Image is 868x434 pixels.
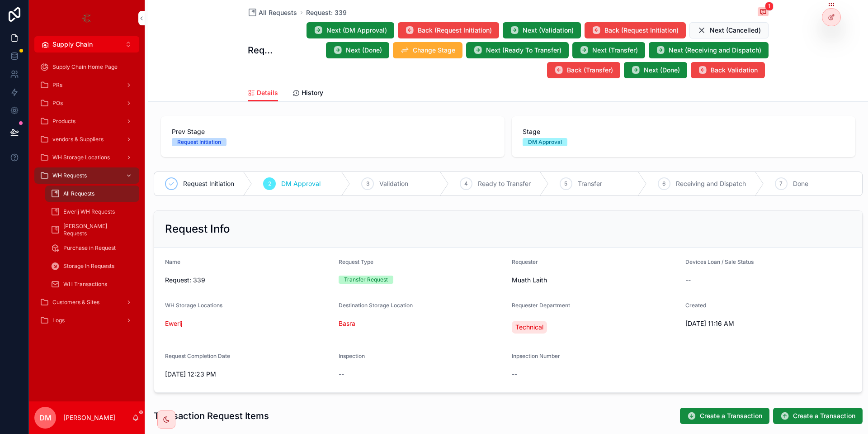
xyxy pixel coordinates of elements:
[604,26,679,35] span: Back (Request Initiation)
[779,180,783,187] span: 7
[503,22,581,38] button: Next (Validation)
[564,180,567,187] span: 5
[398,22,499,38] button: Back (Request Initiation)
[339,302,413,309] span: Destination Storage Location
[662,180,665,187] span: 6
[80,11,94,25] img: App logo
[63,208,115,215] span: Ewerij WH Requests
[685,302,706,309] span: Created
[669,46,761,55] span: Next (Receiving and Dispatch)
[34,95,139,111] a: POs
[515,323,543,332] span: Technical
[585,22,686,38] button: Back (Request Initiation)
[52,136,104,143] span: vendors & Suppliers
[418,26,492,35] span: Back (Request Initiation)
[39,412,52,423] span: DM
[165,276,331,285] span: Request: 339
[165,302,222,309] span: WH Storage Locations
[758,7,769,18] button: 1
[592,46,638,55] span: Next (Transfer)
[45,258,139,274] a: Storage In Requests
[512,276,547,285] span: Muath Laith
[486,46,561,55] span: Next (Ready To Transfer)
[34,167,139,184] a: WH Requests
[326,42,389,58] button: Next (Done)
[572,42,645,58] button: Next (Transfer)
[52,154,110,161] span: WH Storage Locations
[52,317,65,324] span: Logs
[248,85,278,102] a: Details
[45,240,139,256] a: Purchase in Request
[52,81,62,89] span: PRs
[512,353,560,359] span: Inpsection Number
[711,66,758,75] span: Back Validation
[765,2,774,11] span: 1
[45,222,139,238] a: [PERSON_NAME] Requests
[793,411,855,420] span: Create a Transaction
[52,100,63,107] span: POs
[281,179,321,188] span: DM Approval
[523,127,844,136] span: Stage
[512,258,538,265] span: Requester
[649,42,769,58] button: Next (Receiving and Dispatch)
[248,8,297,17] a: All Requests
[523,26,574,35] span: Next (Validation)
[45,186,139,202] a: All Requests
[413,46,455,55] span: Change Stage
[346,46,382,55] span: Next (Done)
[339,370,344,379] span: --
[512,370,517,379] span: --
[773,408,863,424] button: Create a Transaction
[63,244,116,252] span: Purchase in Request
[34,294,139,310] a: Customers & Sites
[307,22,394,38] button: Next (DM Approval)
[268,180,271,187] span: 2
[339,258,373,265] span: Request Type
[34,36,139,52] button: Select Button
[700,411,762,420] span: Create a Transaction
[34,149,139,166] a: WH Storage Locations
[292,85,323,103] a: History
[685,319,852,328] span: [DATE] 11:16 AM
[691,62,765,78] button: Back Validation
[512,321,547,334] a: Technical
[52,63,118,71] span: Supply Chain Home Page
[52,299,99,306] span: Customers & Sites
[165,370,331,379] span: [DATE] 12:23 PM
[172,127,494,136] span: Prev Stage
[63,281,107,288] span: WH Transactions
[547,62,620,78] button: Back (Transfer)
[52,40,93,49] span: Supply Chain
[52,172,87,179] span: WH Requests
[302,88,323,97] span: History
[29,52,145,340] div: scrollable content
[578,179,602,188] span: Transfer
[248,44,273,57] h1: Request: 339
[567,66,613,75] span: Back (Transfer)
[63,413,115,422] p: [PERSON_NAME]
[34,113,139,129] a: Products
[644,66,680,75] span: Next (Done)
[34,77,139,93] a: PRs
[154,410,269,422] h1: Transaction Request Items
[366,180,369,187] span: 3
[165,222,230,236] h2: Request Info
[339,319,355,328] a: Basra
[63,190,94,197] span: All Requests
[464,180,468,187] span: 4
[183,179,234,188] span: Request Initiation
[52,118,75,125] span: Products
[165,258,180,265] span: Name
[676,179,746,188] span: Receiving and Dispatch
[685,258,754,265] span: Devices Loan / Sale Status
[259,8,297,17] span: All Requests
[478,179,531,188] span: Ready to Transfer
[306,8,347,17] a: Request: 339
[177,138,221,146] div: Request Initiation
[326,26,387,35] span: Next (DM Approval)
[680,408,769,424] button: Create a Transaction
[466,42,569,58] button: Next (Ready To Transfer)
[165,353,230,359] span: Request Completion Date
